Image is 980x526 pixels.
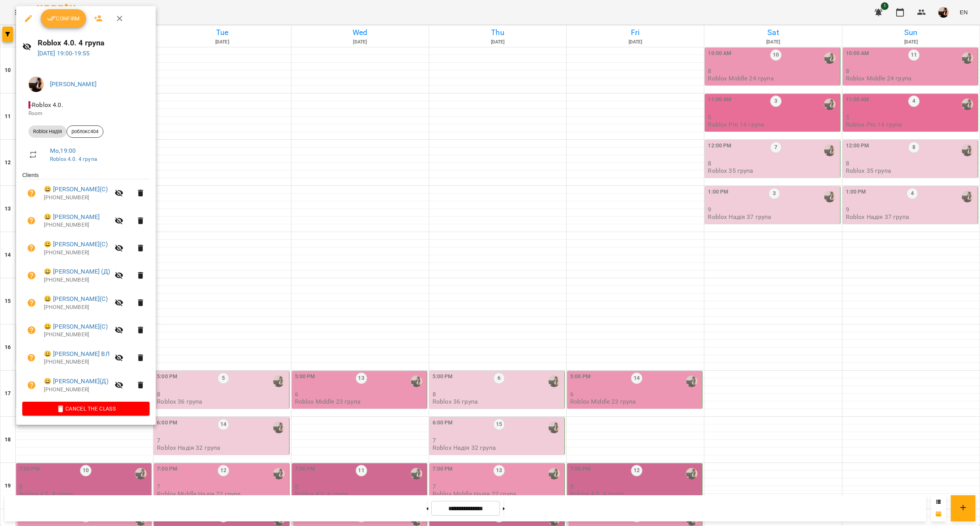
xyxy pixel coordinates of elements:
p: [PHONE_NUMBER] [44,249,110,257]
h6: Roblox 4.0. 4 група [38,37,150,49]
a: [PERSON_NAME] [50,80,97,88]
span: Confirm [47,14,80,23]
span: - Roblox 4.0. [28,101,65,109]
a: 😀 [PERSON_NAME](С) [44,322,108,331]
p: [PHONE_NUMBER] [44,331,110,339]
p: [PHONE_NUMBER] [44,386,110,394]
button: Unpaid. Bill the attendance? [22,376,41,394]
button: Unpaid. Bill the attendance? [22,294,41,312]
p: [PHONE_NUMBER] [44,276,110,284]
span: Roblox Надія [28,128,67,135]
a: Mo , 19:00 [50,147,76,154]
p: [PHONE_NUMBER] [44,194,110,202]
a: 😀 [PERSON_NAME](С) [44,294,108,304]
button: Unpaid. Bill the attendance? [22,212,41,230]
button: Confirm [41,9,86,28]
a: Roblox 4.0. 4 група [50,156,97,162]
button: Cancel the class [22,402,150,416]
button: Unpaid. Bill the attendance? [22,349,41,367]
span: роблокс404 [67,128,103,135]
p: [PHONE_NUMBER] [44,304,110,311]
p: Room [28,110,143,117]
a: 😀 [PERSON_NAME] (Д) [44,267,110,276]
button: Unpaid. Bill the attendance? [22,266,41,285]
a: 😀 [PERSON_NAME](С) [44,240,108,249]
p: [PHONE_NUMBER] [44,358,110,366]
button: Unpaid. Bill the attendance? [22,184,41,202]
a: 😀 [PERSON_NAME] [44,212,100,222]
p: [PHONE_NUMBER] [44,221,110,229]
ul: Clients [22,171,150,402]
img: f1c8304d7b699b11ef2dd1d838014dff.jpg [28,77,44,92]
div: роблокс404 [67,125,103,138]
a: 😀 [PERSON_NAME](С) [44,185,108,194]
a: [DATE] 19:00-19:55 [38,50,90,57]
span: Cancel the class [28,404,143,413]
button: Unpaid. Bill the attendance? [22,321,41,339]
a: 😀 [PERSON_NAME](Д) [44,377,108,386]
a: 😀 [PERSON_NAME] ВЛ [44,349,110,359]
button: Unpaid. Bill the attendance? [22,239,41,257]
